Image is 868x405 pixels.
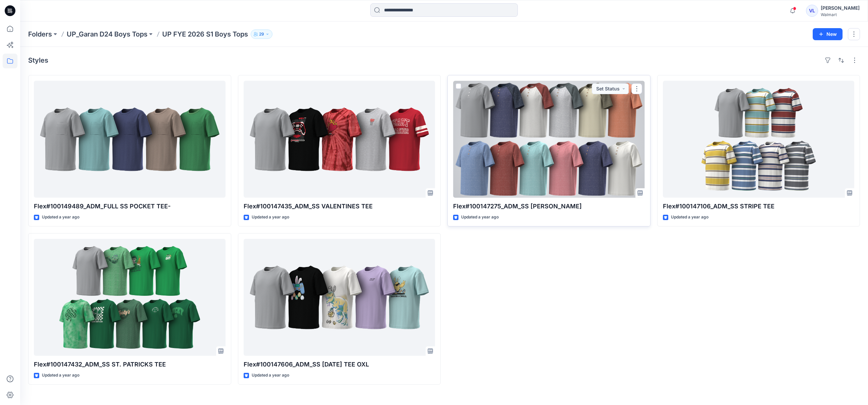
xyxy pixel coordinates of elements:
a: UP_Garan D24 Boys Tops [67,29,147,39]
a: Flex#100147275_ADM_SS RAGLAN HENLEY [453,81,645,198]
p: Flex#100147275_ADM_SS [PERSON_NAME] [453,202,645,211]
p: Flex#100147106_ADM_SS STRIPE TEE [663,202,855,211]
p: Updated a year ago [461,214,499,221]
div: Walmart [821,12,860,17]
p: Updated a year ago [42,214,79,221]
p: Updated a year ago [252,214,289,221]
h4: Styles [28,56,48,64]
div: VL [806,5,818,17]
p: 29 [259,30,264,38]
a: Flex#100147106_ADM_SS STRIPE TEE [663,81,855,198]
a: Folders [28,29,52,39]
a: Flex#100149489_ADM_FULL SS POCKET TEE- [34,81,226,198]
a: Flex#100147435_ADM_SS VALENTINES TEE [244,81,435,198]
a: Flex#100147432_ADM_SS ST. PATRICKS TEE [34,239,226,356]
button: 29 [251,29,272,39]
div: [PERSON_NAME] [821,4,860,12]
p: Flex#100147432_ADM_SS ST. PATRICKS TEE [34,360,226,369]
p: Flex#100149489_ADM_FULL SS POCKET TEE- [34,202,226,211]
p: Flex#100147435_ADM_SS VALENTINES TEE [244,202,435,211]
button: New [813,28,843,40]
p: UP FYE 2026 S1 Boys Tops [162,29,248,39]
p: Flex#100147606_ADM_SS [DATE] TEE OXL [244,360,435,369]
p: Updated a year ago [42,372,79,379]
p: Updated a year ago [252,372,289,379]
a: Flex#100147606_ADM_SS EASTER TEE OXL [244,239,435,356]
p: Updated a year ago [671,214,708,221]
